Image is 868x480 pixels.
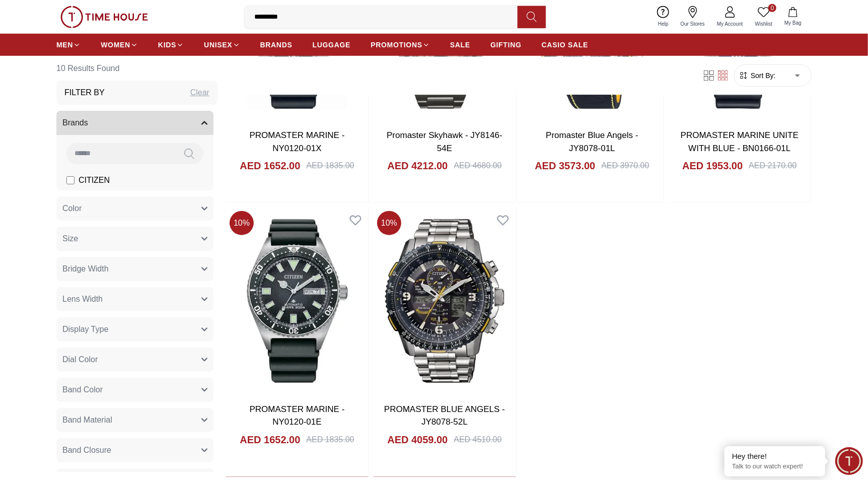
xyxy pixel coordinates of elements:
button: My Bag [778,5,808,29]
button: Band Closure [56,438,213,462]
div: AED 2170.00 [749,160,797,172]
img: ... [60,6,148,28]
span: MEN [56,40,73,50]
button: Display Type [56,317,213,341]
span: Dial Color [62,354,98,366]
span: Size [62,233,78,245]
span: BRANDS [260,40,293,50]
a: MEN [56,36,81,54]
span: UNISEX [204,40,232,50]
span: Wishlist [751,20,776,28]
button: Lens Width [56,287,213,311]
span: Brands [62,117,88,129]
div: Hey there! [732,451,818,461]
img: PROMASTER MARINE - NY0120-01E [226,207,369,394]
h6: 10 Results Found [56,56,218,81]
span: WOMEN [101,40,130,50]
a: PROMOTIONS [371,36,430,54]
a: Our Stores [675,4,711,30]
a: Promaster Blue Angels - JY8078-01L [546,130,638,153]
span: PROMOTIONS [371,40,422,50]
h4: AED 1652.00 [240,159,300,173]
span: Band Closure [62,444,111,456]
span: Lens Width [62,293,103,305]
button: Dial Color [56,348,213,372]
h4: AED 4059.00 [387,433,448,447]
span: SALE [450,40,470,50]
h4: AED 3573.00 [535,159,595,173]
span: Help [654,20,673,28]
a: PROMASTER BLUE ANGELS - JY8078-52L [384,404,505,427]
h4: AED 1652.00 [240,433,300,447]
img: PROMASTER BLUE ANGELS - JY8078-52L [373,207,516,394]
div: AED 1835.00 [306,160,354,172]
span: My Bag [780,19,806,27]
a: CASIO SALE [542,36,589,54]
span: KIDS [158,40,176,50]
a: LUGGAGE [313,36,351,54]
a: PROMASTER MARINE UNITE WITH BLUE - BN0166-01L [681,130,799,153]
span: Sort By: [749,71,776,81]
span: Color [62,202,82,215]
span: My Account [713,20,747,28]
button: Color [56,196,213,221]
div: Chat Widget [835,447,863,475]
h3: Filter By [64,87,105,99]
a: GIFTING [490,36,522,54]
span: Bridge Width [62,263,109,275]
button: Band Material [56,408,213,432]
h4: AED 1953.00 [682,159,743,173]
a: Promaster Skyhawk - JY8146-54E [387,130,502,153]
a: PROMASTER MARINE - NY0120-01X [250,130,345,153]
a: KIDS [158,36,184,54]
span: LUGGAGE [313,40,351,50]
div: Clear [190,87,209,99]
a: BRANDS [260,36,293,54]
button: Size [56,227,213,251]
span: Our Stores [677,20,709,28]
button: Brands [56,111,213,135]
a: PROMASTER MARINE - NY0120-01E [250,404,345,427]
p: Talk to our watch expert! [732,462,818,471]
span: 10 % [377,211,401,235]
button: Sort By: [739,71,776,81]
h4: AED 4212.00 [387,159,448,173]
div: AED 1835.00 [306,434,354,446]
div: AED 4680.00 [454,160,501,172]
span: 10 % [230,211,254,235]
a: UNISEX [204,36,240,54]
span: 0 [768,4,776,12]
span: GIFTING [490,40,522,50]
span: CASIO SALE [542,40,589,50]
a: Help [652,4,675,30]
button: Bridge Width [56,257,213,281]
input: CITIZEN [66,176,75,184]
span: Display Type [62,323,108,335]
div: AED 4510.00 [454,434,501,446]
a: WOMEN [101,36,138,54]
button: Band Color [56,378,213,402]
span: Band Material [62,414,112,426]
div: AED 3970.00 [601,160,649,172]
a: 0Wishlist [749,4,778,30]
a: SALE [450,36,470,54]
span: Band Color [62,384,103,396]
span: CITIZEN [79,174,110,186]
